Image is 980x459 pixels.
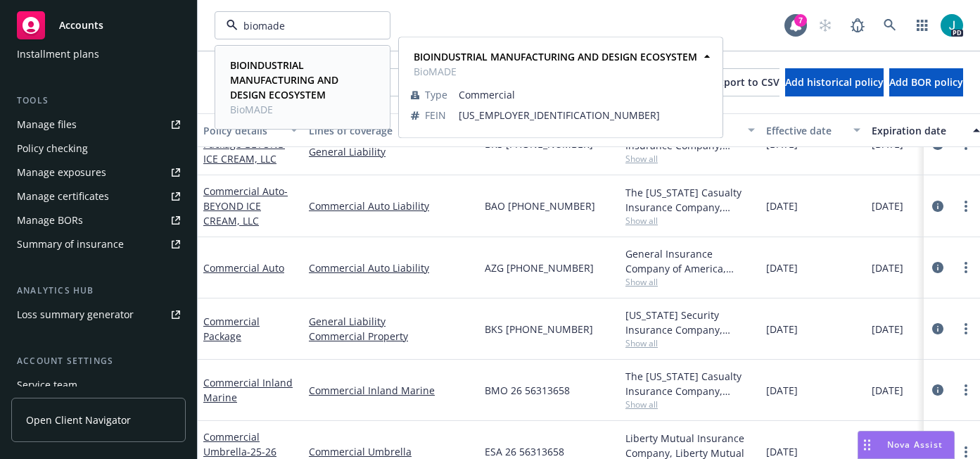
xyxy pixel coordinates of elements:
span: BioMADE [414,64,697,79]
a: Service team [11,374,186,396]
strong: BIOINDUSTRIAL MANUFACTURING AND DESIGN ECOSYSTEM [414,50,697,63]
div: Effective date [766,123,845,138]
span: Accounts [59,20,103,31]
div: Manage BORs [17,209,83,232]
a: Commercial Inland Marine [203,376,293,404]
span: [US_EMPLOYER_IDENTIFICATION_NUMBER] [459,108,711,122]
div: Lines of coverage [309,123,458,138]
a: Manage BORs [11,209,186,232]
input: Filter by keyword [238,18,362,33]
div: 7 [794,14,807,27]
a: Commercial Auto [203,184,288,227]
span: BioMADE [230,102,372,117]
span: [DATE] [766,383,798,398]
a: Commercial Inland Marine [309,383,473,398]
a: Summary of insurance [11,233,186,256]
div: The [US_STATE] Casualty Insurance Company, Liberty Mutual [625,185,755,215]
button: Lines of coverage [303,113,479,147]
span: Add historical policy [785,75,884,89]
a: circleInformation [929,382,946,398]
a: more [957,382,974,398]
div: The [US_STATE] Casualty Insurance Company, Liberty Mutual [625,369,755,398]
span: Export to CSV [713,75,779,89]
a: Manage certificates [11,185,186,208]
button: Nova Assist [858,431,955,459]
span: Nova Assist [887,439,943,451]
a: circleInformation [929,320,946,337]
div: Manage files [17,113,77,136]
a: General Liability [309,144,473,159]
a: more [957,259,974,276]
div: Policy checking [17,137,88,160]
a: Commercial Auto Liability [309,260,473,275]
span: [DATE] [872,322,903,337]
strong: BIOINDUSTRIAL MANUFACTURING AND DESIGN ECOSYSTEM [230,58,338,101]
button: Effective date [761,113,866,147]
div: Manage exposures [17,161,106,184]
div: [US_STATE] Security Insurance Company, Liberty Mutual [625,308,755,337]
span: FEIN [425,108,446,122]
a: Policy checking [11,137,186,160]
button: Add historical policy [785,68,884,96]
span: BAO [PHONE_NUMBER] [485,199,595,213]
a: Start snowing [811,11,839,39]
a: Loss summary generator [11,303,186,326]
span: [DATE] [766,199,798,213]
a: Commercial Package [203,315,260,343]
span: BMO 26 56313658 [485,383,570,398]
span: - BEYOND ICE CREAM, LLC [203,184,288,227]
span: Open Client Navigator [26,413,131,427]
a: Installment plans [11,43,186,65]
div: Summary of insurance [17,233,124,256]
a: Manage files [11,113,186,136]
span: [DATE] [872,260,903,275]
div: Expiration date [872,123,965,138]
span: Show all [625,215,755,227]
span: [DATE] [872,383,903,398]
span: Show all [625,398,755,410]
button: Export to CSV [713,68,779,96]
span: Show all [625,276,755,288]
a: circleInformation [929,259,946,276]
div: Installment plans [17,43,99,65]
span: [DATE] [766,322,798,337]
span: AZG [PHONE_NUMBER] [485,260,594,275]
a: circleInformation [929,198,946,215]
span: Type [425,87,447,102]
div: Tools [11,94,186,108]
a: Manage exposures [11,161,186,184]
div: Service team [17,374,77,396]
span: Show all [625,153,755,165]
span: [DATE] [766,260,798,275]
button: Policy details [198,113,303,147]
span: BKS [PHONE_NUMBER] [485,322,593,337]
a: Commercial Auto Liability [309,199,473,213]
a: Report a Bug [844,11,872,39]
span: [DATE] [766,444,798,459]
button: Add BOR policy [889,68,963,96]
a: Switch app [908,11,936,39]
span: [DATE] [872,199,903,213]
a: Commercial Auto [203,261,284,275]
span: Add BOR policy [889,75,963,89]
div: Account settings [11,354,186,368]
div: Manage certificates [17,185,109,208]
a: General Liability [309,314,473,329]
div: Policy details [203,123,282,138]
a: Commercial Property [309,329,473,344]
img: photo [941,14,963,37]
div: Loss summary generator [17,303,134,326]
div: Analytics hub [11,284,186,298]
a: Commercial Umbrella [309,444,473,459]
span: Commercial [459,87,711,102]
a: Accounts [11,6,186,45]
span: ESA 26 56313658 [485,444,564,459]
div: General Insurance Company of America, Safeco Insurance (Liberty Mutual) [625,246,755,276]
a: more [957,198,974,215]
a: Search [876,11,904,39]
span: Show all [625,337,755,349]
div: Drag to move [858,432,876,458]
a: more [957,320,974,337]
